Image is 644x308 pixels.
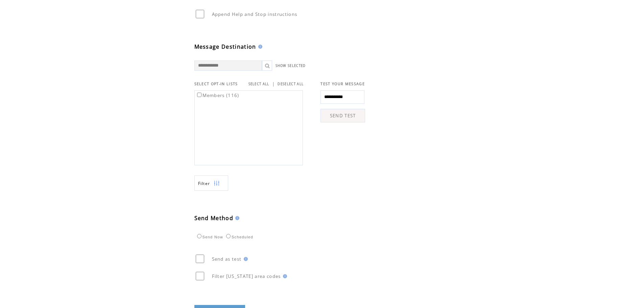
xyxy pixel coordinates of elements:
span: Filter [US_STATE] area codes [212,273,281,279]
span: TEST YOUR MESSAGE [320,81,365,86]
label: Members (116) [196,92,239,98]
a: Filter [194,175,228,191]
span: Show filters [198,181,210,186]
span: Send as test [212,256,242,262]
input: Scheduled [226,234,231,238]
span: SELECT OPT-IN LISTS [194,81,238,86]
img: help.gif [281,274,287,278]
label: Send Now [195,235,223,239]
img: help.gif [242,257,248,261]
img: filters.png [214,176,220,191]
label: Scheduled [224,235,253,239]
img: help.gif [256,45,262,49]
span: Append Help and Stop instructions [212,11,297,17]
img: help.gif [233,216,239,220]
a: DESELECT ALL [278,82,304,86]
span: | [272,81,275,87]
input: Send Now [197,234,201,238]
input: Members (116) [197,93,201,97]
span: Message Destination [194,43,256,50]
span: Send Method [194,214,234,222]
a: SEND TEST [320,109,365,122]
a: SHOW SELECTED [276,64,306,68]
a: SELECT ALL [248,82,269,86]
